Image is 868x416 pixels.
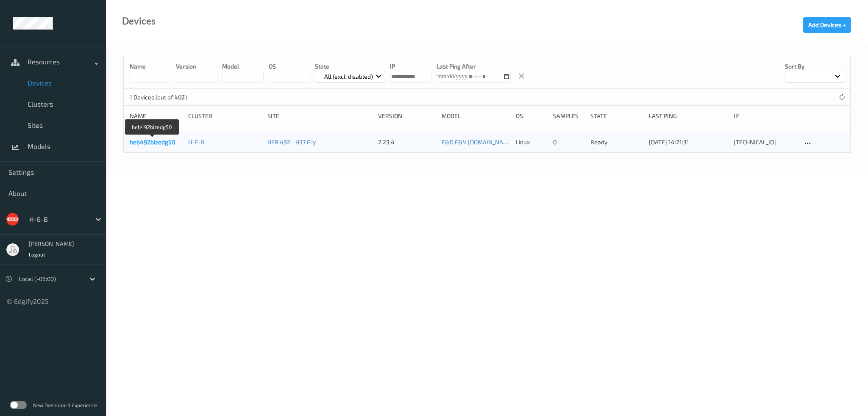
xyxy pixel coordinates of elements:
[269,62,310,71] p: OS
[516,112,547,120] div: OS
[188,112,262,120] div: Cluster
[390,62,431,71] p: IP
[321,72,376,81] p: All (excl. disabled)
[553,112,584,120] div: Samples
[378,112,436,120] div: version
[437,62,511,71] p: Last Ping After
[122,17,156,25] div: Devices
[222,62,264,71] p: model
[442,138,630,146] a: F&D F&V [DOMAIN_NAME] (Daily) [DATE] 16:30 [DATE] 16:30 Auto Save
[516,138,547,146] p: linux
[590,138,643,146] p: ready
[442,112,510,120] div: Model
[649,112,728,120] div: Last Ping
[734,138,796,146] div: [TECHNICAL_ID]
[590,112,643,120] div: State
[803,17,851,33] button: Add Devices +
[130,138,175,146] a: heb492bizedg50
[130,62,171,71] p: Name
[378,138,436,146] div: 2.23.4
[734,112,796,120] div: ip
[267,138,316,146] a: HEB 492 - H37 Fry
[267,112,372,120] div: Site
[176,62,217,71] p: version
[785,62,844,71] p: Sort by
[188,138,204,146] a: H-E-B
[130,93,193,102] p: 1 Devices (out of 402)
[130,112,182,120] div: Name
[553,138,584,146] div: 0
[315,62,386,71] p: State
[649,138,728,146] div: [DATE] 14:21:31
